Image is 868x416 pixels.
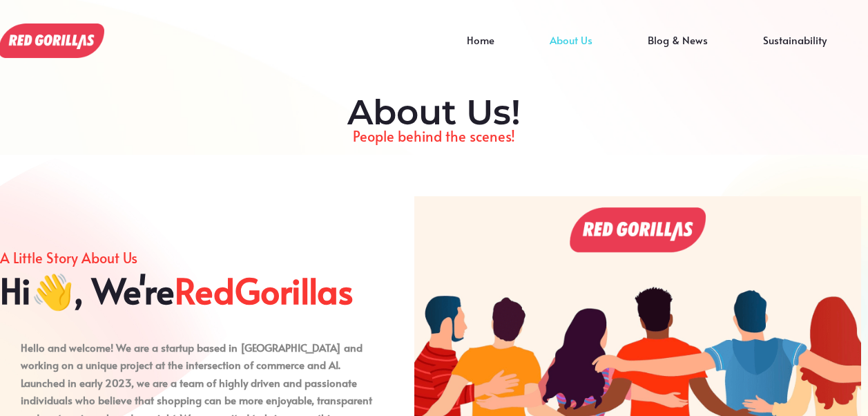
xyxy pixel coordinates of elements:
[175,270,354,311] span: RedGorillas
[522,40,620,61] a: About Us
[7,92,861,133] h2: About Us!
[7,124,861,148] p: People behind the scenes!
[735,40,854,61] a: Sustainability
[439,40,522,61] a: Home
[620,40,735,61] a: Blog & News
